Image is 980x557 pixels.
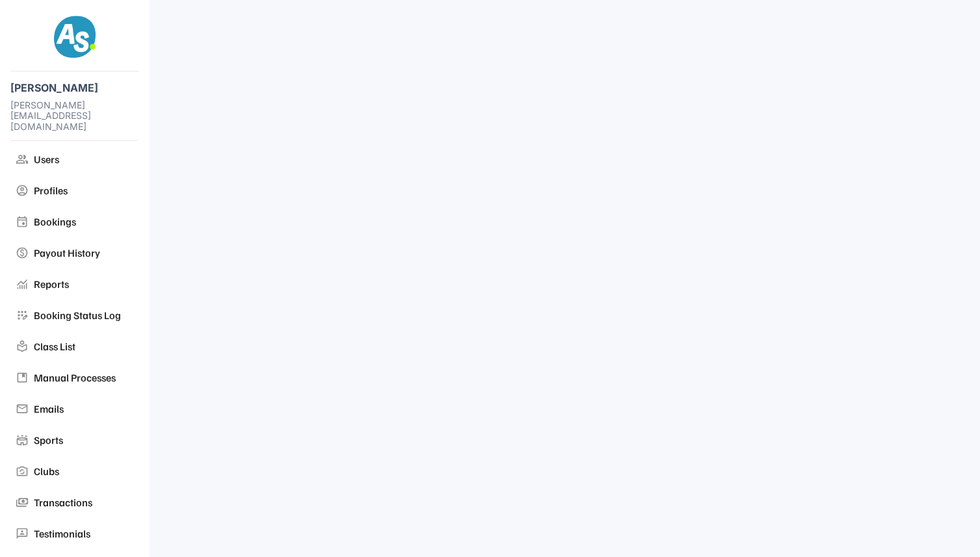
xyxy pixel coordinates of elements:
div: Bookings [34,214,134,229]
div: Booking Status Log [34,307,134,323]
img: app_registration_24dp_909090_FILL0_wght400_GRAD0_opsz24.svg [16,309,29,322]
img: stadium_24dp_909090_FILL0_wght400_GRAD0_opsz24.svg [16,434,29,447]
div: [PERSON_NAME] [10,82,139,94]
img: paid_24dp_909090_FILL0_wght400_GRAD0_opsz24.svg [16,246,29,259]
div: Emails [34,401,134,417]
div: Class List [34,339,134,354]
div: Testimonials [34,526,134,541]
div: Profiles [34,183,134,198]
img: developer_guide_24dp_909090_FILL0_wght400_GRAD0_opsz24.svg [16,371,29,384]
img: AS-100x100%402x.png [54,16,96,58]
div: Reports [34,276,134,292]
img: mail_24dp_909090_FILL0_wght400_GRAD0_opsz24.svg [16,402,29,415]
div: Transactions [34,495,134,510]
div: Sports [34,432,134,448]
img: account_circle_24dp_909090_FILL0_wght400_GRAD0_opsz24.svg [16,184,29,197]
img: group_24dp_909090_FILL0_wght400_GRAD0_opsz24.svg [16,153,29,166]
img: 3p_24dp_909090_FILL0_wght400_GRAD0_opsz24.svg [16,527,29,540]
div: Payout History [34,245,134,261]
img: monitoring_24dp_909090_FILL0_wght400_GRAD0_opsz24.svg [16,278,29,291]
img: payments_24dp_909090_FILL0_wght400_GRAD0_opsz24.svg [16,496,29,509]
img: local_library_24dp_909090_FILL0_wght400_GRAD0_opsz24.svg [16,340,29,353]
div: Users [34,151,134,167]
div: Clubs [34,463,134,479]
div: [PERSON_NAME][EMAIL_ADDRESS][DOMAIN_NAME] [10,100,139,133]
div: Manual Processes [34,370,134,385]
img: event_24dp_909090_FILL0_wght400_GRAD0_opsz24.svg [16,215,29,228]
img: party_mode_24dp_909090_FILL0_wght400_GRAD0_opsz24.svg [16,465,29,478]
